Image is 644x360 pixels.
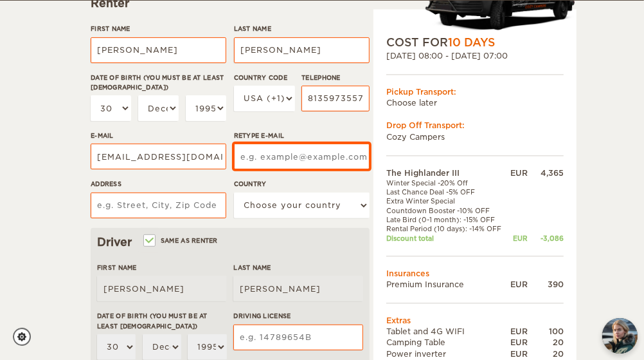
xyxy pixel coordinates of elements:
input: e.g. 1 234 567 890 [301,86,370,111]
div: EUR [508,279,528,290]
label: Country Code [234,73,295,82]
label: First Name [97,263,227,272]
input: e.g. William [91,37,226,63]
label: Address [91,179,226,189]
div: Drop Off Transport: [386,120,564,131]
td: Cozy Campers [386,131,564,142]
label: E-mail [91,131,226,140]
img: Freyja at Cozy Campers [602,318,638,354]
div: EUR [508,327,528,337]
label: Telephone [301,73,370,82]
input: e.g. example@example.com [234,144,370,169]
td: The Highlander III [386,167,508,178]
td: Choose later [386,98,564,109]
input: Same as renter [145,238,153,246]
div: 100 [528,327,564,337]
input: e.g. Smith [233,276,363,301]
div: 20 [528,337,564,348]
label: Date of birth (You must be at least [DEMOGRAPHIC_DATA]) [97,311,227,331]
td: Power inverter [386,348,508,359]
div: COST FOR [386,35,564,50]
input: e.g. 14789654B [233,325,363,350]
label: Date of birth (You must be at least [DEMOGRAPHIC_DATA]) [91,73,226,93]
td: Late Bird (0-1 month): -15% OFF [386,215,508,224]
div: Driver [97,234,363,250]
div: EUR [508,337,528,348]
div: [DATE] 08:00 - [DATE] 07:00 [386,50,564,61]
input: e.g. Street, City, Zip Code [91,193,226,218]
label: Country [234,179,370,189]
td: Extra Winter Special [386,197,508,206]
span: 10 Days [448,36,495,49]
td: Last Chance Deal -5% OFF [386,188,508,197]
input: e.g. example@example.com [91,144,226,169]
label: Same as renter [145,234,218,247]
div: 390 [528,279,564,290]
a: Cookie settings [13,328,39,346]
input: e.g. William [97,276,227,301]
td: Tablet and 4G WIFI [386,327,508,337]
label: Driving License [233,311,363,321]
input: e.g. Smith [234,37,370,63]
div: EUR [508,234,528,243]
div: EUR [508,348,528,359]
label: Retype E-mail [234,131,370,140]
td: Camping Table [386,337,508,348]
td: Insurances [386,268,564,279]
div: -3,086 [528,234,564,243]
td: Rental Period (10 days): -14% OFF [386,225,508,234]
td: Premium Insurance [386,279,508,290]
label: Last Name [234,24,370,33]
button: chat-button [602,318,638,354]
label: Last Name [233,263,363,272]
td: Countdown Booster -10% OFF [386,206,508,215]
td: Discount total [386,234,508,243]
div: 20 [528,348,564,359]
div: EUR [508,167,528,178]
td: Winter Special -20% Off [386,178,508,187]
td: Extras [386,316,564,327]
div: 4,365 [528,167,564,178]
label: First Name [91,24,226,33]
div: Pickup Transport: [386,87,564,98]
